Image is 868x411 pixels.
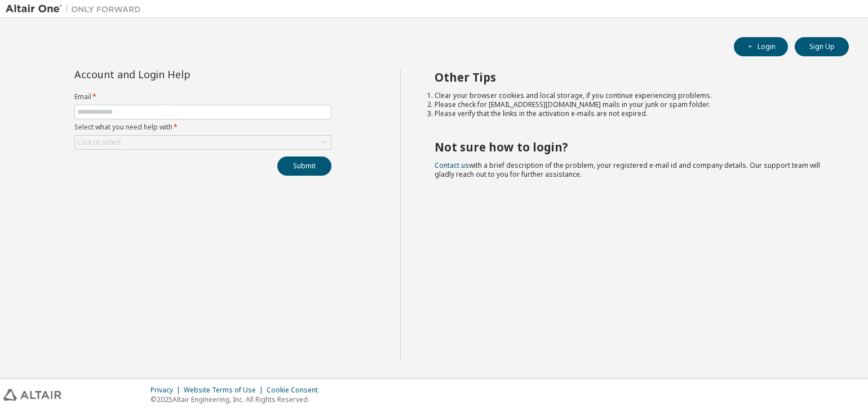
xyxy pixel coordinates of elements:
span: with a brief description of the problem, your registered e-mail id and company details. Our suppo... [435,160,820,179]
li: Please verify that the links in the activation e-mails are not expired. [435,109,829,118]
div: Cookie Consent [267,386,325,395]
img: altair_logo.svg [3,389,61,401]
div: Website Terms of Use [184,386,267,395]
div: Account and Login Help [74,70,280,79]
div: Privacy [150,386,184,395]
button: Sign Up [795,37,849,56]
label: Email [74,92,331,101]
h2: Not sure how to login? [435,140,829,154]
li: Please check for [EMAIL_ADDRESS][DOMAIN_NAME] mails in your junk or spam folder. [435,100,829,109]
button: Login [734,37,788,56]
h2: Other Tips [435,70,829,84]
img: Altair One [6,3,147,15]
a: Contact us [435,160,469,170]
button: Submit [277,157,331,176]
p: © 2025 Altair Engineering, Inc. All Rights Reserved. [150,395,325,404]
label: Select what you need help with [74,123,331,132]
li: Clear your browser cookies and local storage, if you continue experiencing problems. [435,91,829,100]
div: Click to select [75,136,331,149]
div: Click to select [77,138,121,147]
